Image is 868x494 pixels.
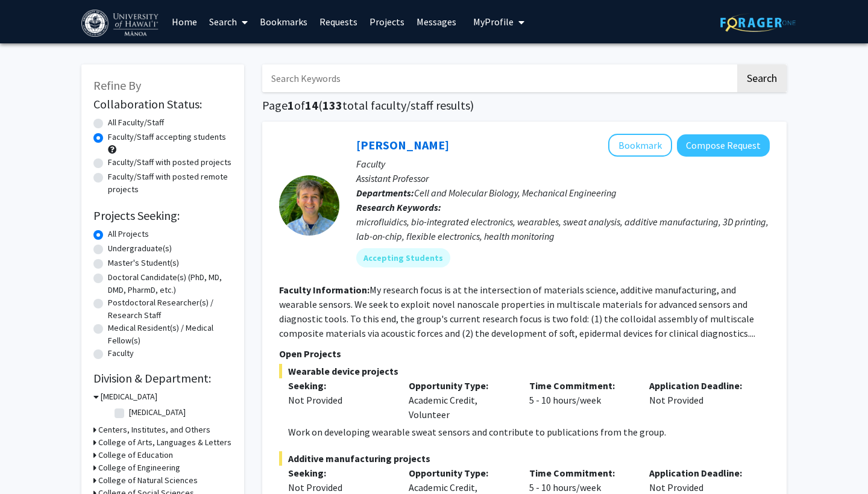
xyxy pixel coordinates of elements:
[203,1,254,43] a: Search
[288,378,391,393] p: Seeking:
[279,364,770,378] span: Wearable device projects
[108,228,149,240] label: All Projects
[288,393,391,407] div: Not Provided
[81,10,161,37] img: University of Hawaiʻi at Mānoa Logo
[414,187,617,199] span: Cell and Molecular Biology, Mechanical Engineering
[400,378,520,422] div: Academic Credit, Volunteer
[356,157,770,171] p: Faculty
[305,98,318,113] span: 14
[129,406,186,419] label: [MEDICAL_DATA]
[254,1,313,43] a: Bookmarks
[93,78,141,93] span: Refine By
[98,461,180,474] h3: College of Engineering
[166,1,203,43] a: Home
[409,466,511,480] p: Opportunity Type:
[101,390,157,403] h3: [MEDICAL_DATA]
[356,137,449,152] a: [PERSON_NAME]
[9,440,51,485] iframe: Chat
[262,64,735,92] input: Search Keywords
[608,134,672,157] button: Add Tyler Ray to Bookmarks
[720,13,796,32] img: ForagerOne Logo
[529,378,632,393] p: Time Commitment:
[279,451,770,466] span: Additive manufacturing projects
[108,257,179,269] label: Master's Student(s)
[356,187,414,199] b: Departments:
[410,1,462,43] a: Messages
[529,466,632,480] p: Time Commitment:
[93,97,232,111] h2: Collaboration Status:
[288,466,391,480] p: Seeking:
[409,378,511,393] p: Opportunity Type:
[108,170,232,196] label: Faculty/Staff with posted remote projects
[108,322,232,347] label: Medical Resident(s) / Medical Fellow(s)
[98,449,173,461] h3: College of Education
[108,296,232,322] label: Postdoctoral Researcher(s) / Research Staff
[262,98,787,113] h1: Page of ( total faculty/staff results)
[98,436,231,449] h3: College of Arts, Languages & Letters
[356,201,441,213] b: Research Keywords:
[356,248,450,267] mat-chip: Accepting Students
[108,131,226,143] label: Faculty/Staff accepting students
[279,284,755,339] fg-read-more: My research focus is at the intersection of materials science, additive manufacturing, and wearab...
[649,466,752,480] p: Application Deadline:
[473,16,514,28] span: My Profile
[108,242,172,255] label: Undergraduate(s)
[649,378,752,393] p: Application Deadline:
[313,1,363,43] a: Requests
[356,214,770,243] div: microfluidics, bio-integrated electronics, wearables, sweat analysis, additive manufacturing, 3D ...
[108,271,232,296] label: Doctoral Candidate(s) (PhD, MD, DMD, PharmD, etc.)
[322,98,342,113] span: 133
[108,347,134,360] label: Faculty
[279,346,770,361] p: Open Projects
[98,474,198,487] h3: College of Natural Sciences
[93,208,232,223] h2: Projects Seeking:
[93,371,232,386] h2: Division & Department:
[520,378,641,422] div: 5 - 10 hours/week
[737,64,787,92] button: Search
[108,116,164,129] label: All Faculty/Staff
[356,171,770,186] p: Assistant Professor
[363,1,410,43] a: Projects
[108,156,231,169] label: Faculty/Staff with posted projects
[640,378,761,422] div: Not Provided
[677,134,770,157] button: Compose Request to Tyler Ray
[288,98,294,113] span: 1
[288,425,770,439] p: Work on developing wearable sweat sensors and contribute to publications from the group.
[98,424,210,436] h3: Centers, Institutes, and Others
[279,284,370,296] b: Faculty Information:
